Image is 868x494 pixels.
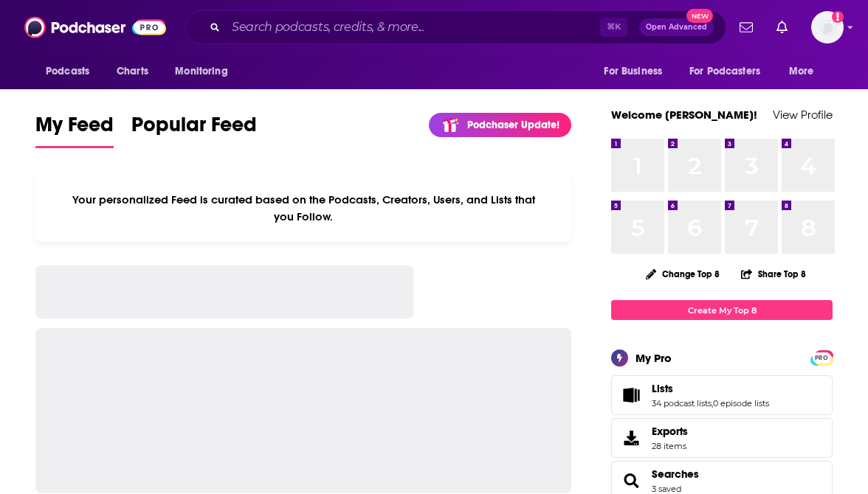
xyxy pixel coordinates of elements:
span: Exports [616,428,646,448]
button: Show profile menu [811,11,844,44]
span: For Business [604,61,662,82]
span: Lists [652,382,673,395]
span: , [712,398,713,408]
span: For Podcasters [689,61,760,82]
button: open menu [779,58,833,86]
a: 0 episode lists [713,398,769,408]
a: Charts [107,58,157,86]
button: open menu [680,58,782,86]
a: Welcome [PERSON_NAME]! [611,108,757,122]
a: My Feed [35,112,114,148]
a: Lists [616,385,646,406]
a: View Profile [773,108,833,122]
span: ⌘ K [600,18,627,37]
button: Share Top 8 [740,260,807,288]
a: Exports [611,418,833,458]
a: 3 saved [652,484,681,494]
img: User Profile [811,11,844,44]
span: PRO [813,352,830,363]
span: New [686,9,713,23]
div: Your personalized Feed is curated based on the Podcasts, Creators, Users, and Lists that you Follow. [35,175,571,242]
button: open menu [593,58,681,86]
svg: Add a profile image [832,11,844,23]
span: More [789,61,814,82]
a: Create My Top 8 [611,300,833,320]
div: Search podcasts, credits, & more... [185,10,726,44]
span: Open Advanced [646,24,707,31]
a: Popular Feed [131,112,257,148]
a: PRO [813,352,830,363]
a: Show notifications dropdown [734,15,759,40]
span: Exports [652,425,688,438]
span: Lists [611,375,833,415]
span: Logged in as AtriaBooks [811,11,844,44]
span: Popular Feed [131,112,257,146]
a: 34 podcast lists [652,398,712,408]
span: Charts [117,61,148,82]
button: Open AdvancedNew [639,18,714,36]
img: Podchaser - Follow, Share and Rate Podcasts [24,13,166,41]
span: Monitoring [175,61,227,82]
span: Podcasts [46,61,89,82]
span: My Feed [35,112,114,146]
a: Searches [652,467,699,481]
a: Lists [652,382,769,395]
button: open menu [35,58,108,86]
div: My Pro [635,351,672,365]
p: Podchaser Update! [467,119,559,131]
button: open menu [165,58,247,86]
span: 28 items [652,441,688,451]
button: Change Top 8 [637,265,728,283]
a: Searches [616,470,646,491]
a: Show notifications dropdown [771,15,793,40]
input: Search podcasts, credits, & more... [226,15,600,39]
